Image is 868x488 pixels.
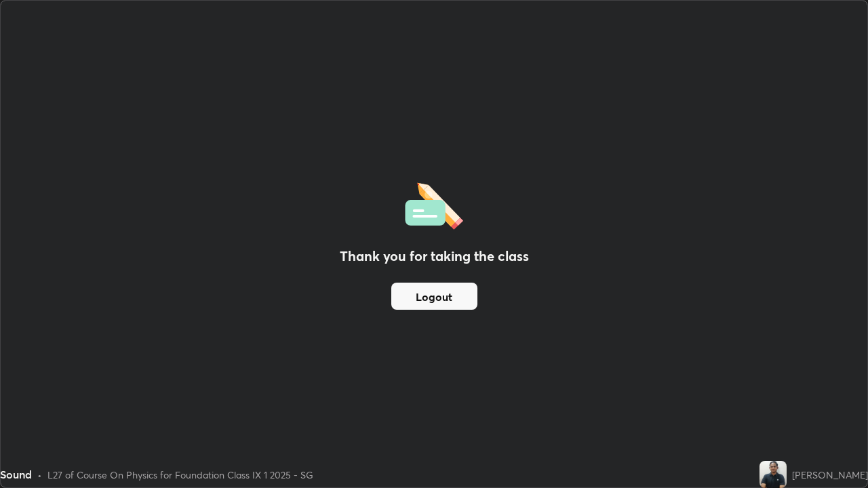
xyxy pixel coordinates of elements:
button: Logout [391,283,477,310]
div: [PERSON_NAME] [792,468,868,482]
h2: Thank you for taking the class [340,246,529,266]
img: 4fc8fb9b56d647e28bc3800bbacc216d.jpg [759,461,787,488]
img: offlineFeedback.1438e8b3.svg [405,178,463,230]
div: L27 of Course On Physics for Foundation Class IX 1 2025 - SG [47,468,313,482]
div: • [37,468,42,482]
